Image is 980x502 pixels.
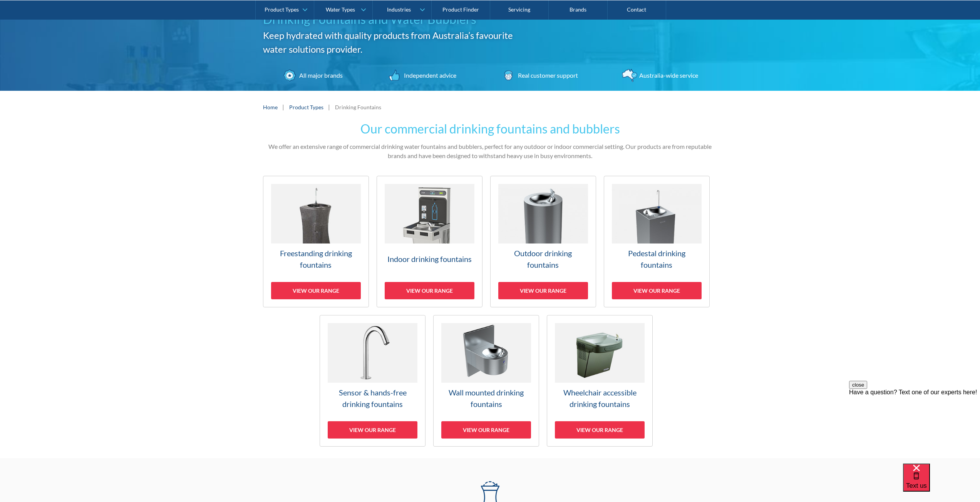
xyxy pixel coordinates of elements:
div: Water Types [326,6,355,13]
div: View our range [385,282,474,299]
a: Indoor drinking fountainsView our range [377,176,482,307]
h2: Our commercial drinking fountains and bubblers [263,120,717,138]
div: Independent advice [402,71,456,80]
div: Product Types [265,6,299,13]
h2: Keep hydrated with quality products from Australia’s favourite water solutions provider. [263,28,525,56]
div: | [327,102,331,112]
div: Drinking Fountains [335,103,381,111]
a: Wheelchair accessible drinking fountainsView our range [547,315,653,447]
a: Outdoor drinking fountainsView our range [490,176,596,307]
div: All major brands [297,71,343,80]
div: Industries [387,6,411,13]
h3: Freestanding drinking fountains [271,247,361,270]
a: Home [263,103,278,111]
div: Real customer support [516,71,578,80]
div: View our range [328,421,417,439]
div: View our range [441,421,531,439]
div: View our range [498,282,588,299]
iframe: podium webchat widget bubble [903,464,980,502]
a: Wall mounted drinking fountainsView our range [433,315,539,447]
h3: Outdoor drinking fountains [498,247,588,270]
div: | [281,102,285,112]
iframe: podium webchat widget prompt [849,381,980,473]
a: Sensor & hands-free drinking fountainsView our range [320,315,426,447]
a: Freestanding drinking fountainsView our range [263,176,369,307]
div: View our range [612,282,702,299]
h3: Sensor & hands-free drinking fountains [328,387,417,410]
h3: Pedestal drinking fountains [612,247,702,270]
h3: Wheelchair accessible drinking fountains [555,387,645,410]
a: Product Types [289,103,323,111]
div: Australia-wide service [637,71,698,80]
a: Pedestal drinking fountainsView our range [604,176,710,307]
div: View our range [271,282,361,299]
h3: Wall mounted drinking fountains [441,387,531,410]
p: We offer an extensive range of commercial drinking water fountains and bubblers, perfect for any ... [263,142,717,160]
h3: Indoor drinking fountains [385,253,474,265]
div: View our range [555,421,645,439]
